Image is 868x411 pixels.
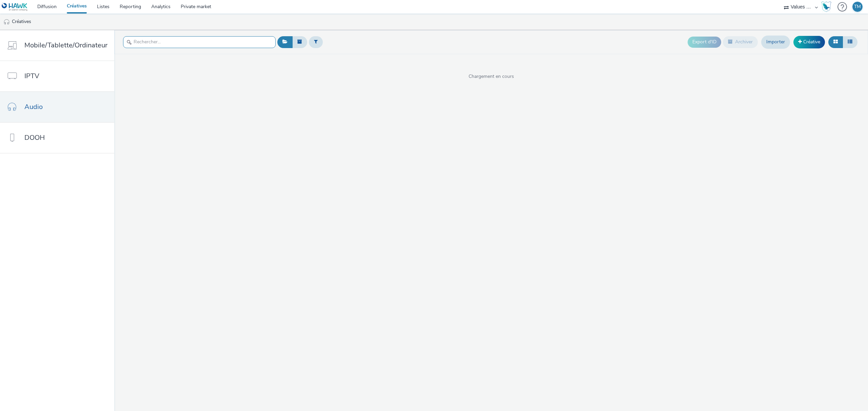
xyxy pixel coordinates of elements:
img: Hawk Academy [821,1,831,12]
button: Grille [828,36,843,48]
input: Rechercher... [123,36,276,48]
a: Créative [793,36,825,48]
img: undefined Logo [2,3,28,11]
span: Mobile/Tablette/Ordinateur [24,40,107,50]
span: IPTV [24,71,39,81]
a: Hawk Academy [821,1,834,12]
button: Liste [843,36,857,48]
button: Export d'ID [688,37,721,47]
span: Audio [24,102,43,112]
button: Archiver [723,36,758,48]
span: Chargement en cours [114,73,868,80]
img: audio [3,19,10,25]
a: Importer [761,36,790,48]
span: DOOH [24,133,45,143]
div: TM [854,2,861,12]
